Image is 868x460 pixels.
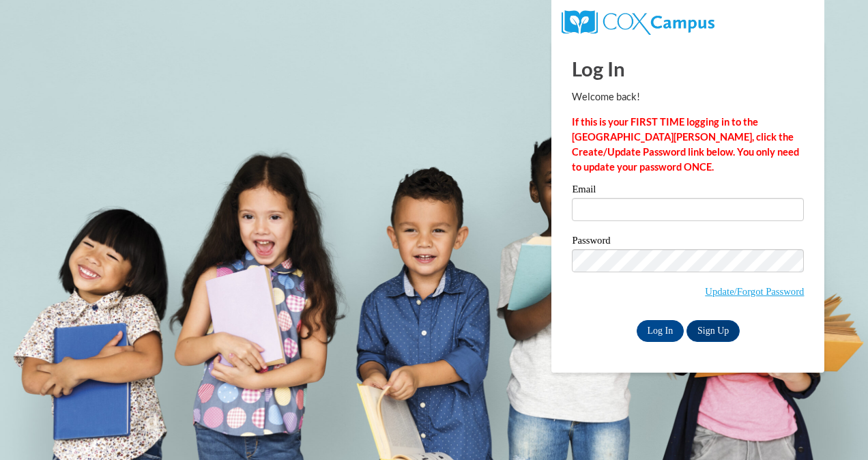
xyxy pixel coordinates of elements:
input: Log In [637,320,684,342]
a: Sign Up [686,320,740,342]
strong: If this is your FIRST TIME logging in to the [GEOGRAPHIC_DATA][PERSON_NAME], click the Create/Upd... [572,116,799,173]
label: Password [572,235,804,249]
label: Email [572,184,804,198]
p: Welcome back! [572,89,804,104]
a: COX Campus [562,16,714,27]
img: COX Campus [562,10,714,35]
a: Update/Forgot Password [705,286,804,297]
h1: Log In [572,55,804,83]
